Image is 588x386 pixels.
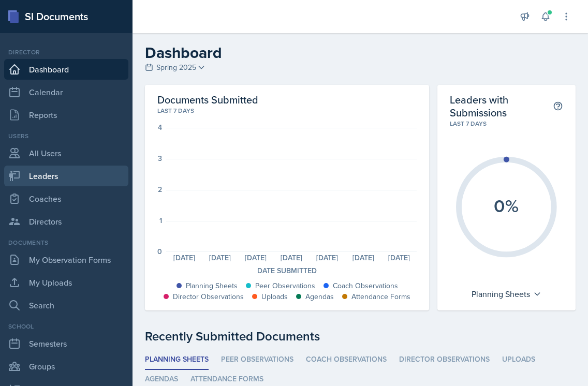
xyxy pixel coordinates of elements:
div: Recently Submitted Documents [145,327,576,346]
a: Semesters [4,333,128,354]
div: Planning Sheets [186,280,238,291]
div: [DATE] [202,254,238,261]
a: Leaders [4,166,128,186]
h2: Documents Submitted [157,93,417,106]
a: All Users [4,143,128,164]
div: [DATE] [274,254,310,261]
a: Groups [4,356,128,377]
a: Search [4,295,128,316]
h2: Dashboard [145,43,576,62]
div: [DATE] [166,254,202,261]
a: Coaches [4,188,128,209]
div: 0 [157,248,162,255]
div: Agendas [305,291,334,302]
a: My Uploads [4,272,128,293]
li: Director Observations [399,350,490,370]
h2: Leaders with Submissions [450,93,553,119]
li: Planning Sheets [145,350,209,370]
div: [DATE] [381,254,417,261]
div: 4 [158,124,162,131]
div: Director [4,48,128,57]
div: Director Observations [173,291,244,302]
text: 0% [494,192,519,218]
a: Reports [4,105,128,125]
a: Dashboard [4,59,128,80]
div: Uploads [261,291,288,302]
div: Coach Observations [333,280,398,291]
li: Coach Observations [306,350,387,370]
div: Date Submitted [157,265,417,276]
div: Planning Sheets [466,286,547,302]
div: School [4,322,128,331]
a: My Observation Forms [4,249,128,270]
div: Attendance Forms [351,291,410,302]
li: Uploads [502,350,535,370]
div: [DATE] [310,254,345,261]
li: Peer Observations [221,350,293,370]
div: 2 [158,186,162,193]
div: 3 [158,155,162,162]
div: Last 7 days [450,119,563,128]
span: Spring 2025 [156,62,196,73]
div: [DATE] [345,254,381,261]
div: Last 7 days [157,106,417,115]
div: [DATE] [238,254,273,261]
div: Users [4,131,128,141]
a: Calendar [4,82,128,102]
div: 1 [159,217,162,224]
div: Peer Observations [255,280,315,291]
div: Documents [4,238,128,247]
a: Directors [4,211,128,232]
